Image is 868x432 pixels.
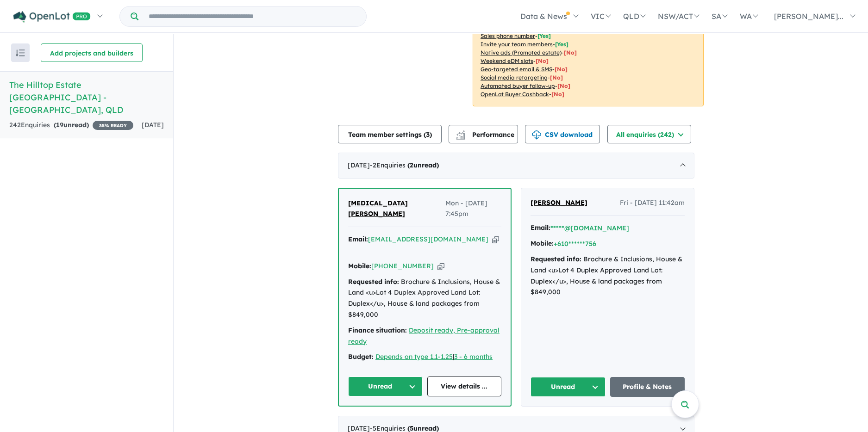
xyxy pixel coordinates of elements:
strong: Requested info: [348,278,399,286]
button: Copy [437,261,444,271]
span: Performance [457,130,514,139]
strong: Email: [531,223,550,232]
span: [No] [551,91,564,98]
u: Social media retargeting [481,74,548,81]
strong: Mobile: [531,239,554,247]
span: - 2 Enquir ies [370,161,439,169]
button: Unread [348,376,423,396]
span: [No] [550,74,563,81]
h5: The Hilltop Estate [GEOGRAPHIC_DATA] - [GEOGRAPHIC_DATA] , QLD [9,79,164,116]
span: [ Yes ] [555,41,568,48]
button: Performance [449,125,518,143]
input: Try estate name, suburb, builder or developer [140,6,364,26]
span: [No] [555,66,568,73]
u: Invite your team members [481,41,553,48]
span: 35 % READY [93,121,133,130]
button: Copy [492,235,499,244]
span: 3 [426,130,430,139]
img: bar-chart.svg [456,133,465,139]
strong: Requested info: [531,255,581,263]
a: [MEDICAL_DATA][PERSON_NAME] [348,198,445,220]
u: Geo-targeted email & SMS [481,66,552,73]
a: 3 - 6 months [454,352,493,361]
a: [PHONE_NUMBER] [371,262,434,270]
button: CSV download [525,125,600,143]
span: 2 [410,161,413,169]
a: [EMAIL_ADDRESS][DOMAIN_NAME] [368,235,488,243]
span: 19 [56,121,63,129]
u: Automated buyer follow-up [481,82,555,89]
span: Mon - [DATE] 7:45pm [445,198,501,220]
span: Fri - [DATE] 11:42am [620,197,685,209]
div: Brochure & Inclusions, House & Land <u>Lot 4 Duplex Approved Land Lot: Duplex</u>, House & land p... [348,277,501,321]
u: OpenLot Buyer Cashback [481,91,549,98]
span: [MEDICAL_DATA][PERSON_NAME] [348,199,408,218]
img: download icon [532,130,541,140]
span: [PERSON_NAME]... [774,12,843,21]
span: [No] [557,82,570,89]
span: [ Yes ] [537,32,551,39]
strong: Email: [348,235,368,243]
span: [No] [536,57,549,64]
button: Unread [531,377,606,397]
button: All enquiries (242) [607,125,691,143]
div: Brochure & Inclusions, House & Land <u>Lot 4 Duplex Approved Land Lot: Duplex</u>, House & land p... [531,254,685,298]
strong: ( unread) [407,161,439,169]
img: line-chart.svg [456,130,465,136]
button: Add projects and builders [41,43,143,62]
span: [DATE] [142,121,164,129]
button: Team member settings (3) [338,125,442,143]
a: View details ... [427,376,502,396]
a: Profile & Notes [610,377,685,397]
a: [PERSON_NAME] [531,197,587,209]
u: Weekend eDM slots [481,57,533,64]
strong: Finance situation: [348,326,407,334]
u: Sales phone number [481,32,535,39]
img: sort.svg [16,49,25,56]
u: Native ads (Promoted estate) [481,49,562,56]
strong: Budget: [348,352,374,361]
div: 242 Enquir ies [9,120,133,131]
img: Openlot PRO Logo White [13,11,91,23]
span: [PERSON_NAME] [531,198,587,207]
a: Depends on type 1.1-1.25 [375,352,453,361]
a: Deposit ready, Pre-approval ready [348,326,500,346]
span: [No] [564,49,577,56]
div: | [348,352,501,363]
strong: ( unread) [54,121,89,129]
strong: Mobile: [348,262,371,270]
div: [DATE] [338,153,694,179]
